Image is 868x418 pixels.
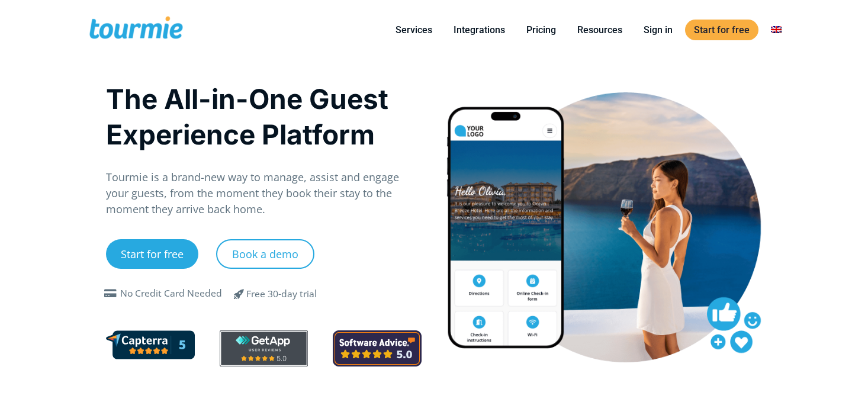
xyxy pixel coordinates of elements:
[568,22,631,37] a: Resources
[225,287,253,301] span: 
[120,287,222,301] div: No Credit Card Needed
[106,239,198,269] a: Start for free
[685,20,758,40] a: Start for free
[101,289,120,298] span: 
[387,22,441,37] a: Services
[517,22,565,37] a: Pricing
[246,287,317,301] div: Free 30-day trial
[445,22,514,37] a: Integrations
[106,81,422,152] h1: The All-in-One Guest Experience Platform
[216,239,314,269] a: Book a demo
[635,22,681,37] a: Sign in
[106,169,422,217] p: Tourmie is a brand-new way to manage, assist and engage your guests, from the moment they book th...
